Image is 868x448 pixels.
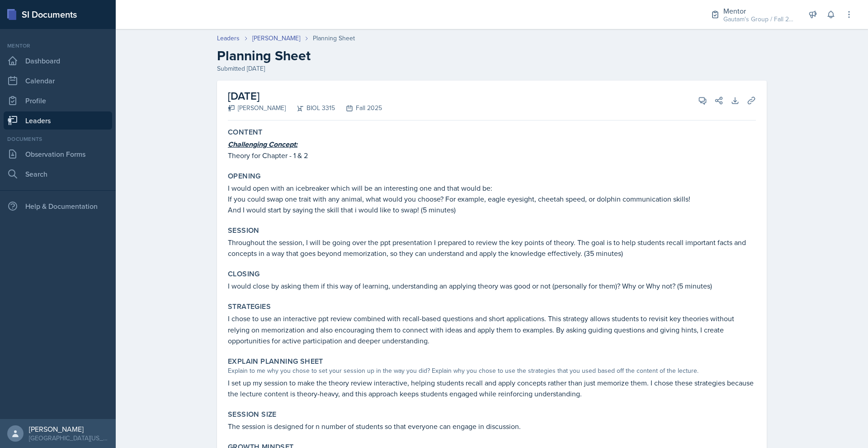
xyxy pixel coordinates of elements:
div: [PERSON_NAME] [228,103,286,113]
p: I would close by asking them if this way of learning, understanding an applying theory was good o... [228,280,756,291]
div: Mentor [723,5,796,16]
p: The session is designed for n number of students so that everyone can engage in discussion. [228,421,756,432]
a: Profile [4,92,112,110]
a: Observation Forms [4,145,112,163]
div: Mentor [4,42,112,50]
div: [PERSON_NAME] [29,424,108,434]
a: Dashboard [4,52,112,70]
p: Theory for Chapter - 1 & 2 [228,150,756,161]
label: Strategies [228,302,271,311]
div: [GEOGRAPHIC_DATA][US_STATE] [29,434,108,443]
h2: Planning Sheet [217,48,767,64]
label: Explain Planning Sheet [228,357,323,366]
div: Planning Sheet [313,34,355,43]
a: Leaders [4,111,112,130]
label: Content [228,128,263,137]
u: Challenging Concept: [228,139,297,149]
label: Session [228,226,259,235]
label: Session Size [228,410,277,419]
a: Search [4,165,112,183]
h2: [DATE] [228,88,382,104]
div: Submitted [DATE] [217,64,767,73]
p: I would open with an icebreaker which will be an interesting one and that would be: [228,183,756,193]
div: BIOL 3315 [286,103,335,113]
label: Closing [228,270,260,279]
div: Help & Documentation [4,197,112,215]
label: Opening [228,172,261,181]
div: Fall 2025 [335,103,382,113]
div: Documents [4,135,112,143]
p: And I would start by saying the skill that i would like to swap! (5 minutes) [228,204,756,215]
p: If you could swap one trait with any animal, what would you choose? For example, eagle eyesight, ... [228,193,756,204]
a: Leaders [217,34,240,43]
p: Throughout the session, I will be going over the ppt presentation I prepared to review the key po... [228,237,756,259]
div: Gautam's Group / Fall 2025 [723,14,796,24]
p: I set up my session to make the theory review interactive, helping students recall and apply conc... [228,377,756,399]
p: I chose to use an interactive ppt review combined with recall-based questions and short applicati... [228,313,756,346]
a: Calendar [4,72,112,90]
a: [PERSON_NAME] [252,34,300,43]
div: Explain to me why you chose to set your session up in the way you did? Explain why you chose to u... [228,366,756,376]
